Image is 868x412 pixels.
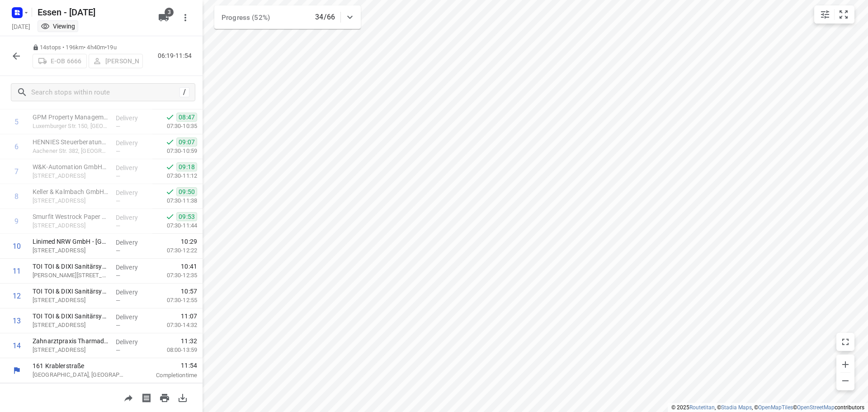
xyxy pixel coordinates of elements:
[116,123,120,130] span: —
[181,287,197,296] span: 10:57
[156,393,174,402] span: Print route
[152,246,197,255] p: 07:30-12:22
[165,212,175,221] svg: Done
[181,262,197,271] span: 10:41
[116,263,149,272] p: Delivery
[152,171,197,180] p: 07:30-11:12
[14,217,19,226] div: 9
[13,317,21,325] div: 13
[174,393,192,402] span: Download route
[33,237,108,246] p: Linimed NRW GmbH - Heiligenhaus - 10901433(Heiligenhaus)
[33,336,108,346] p: Zahnarztpraxis Tharmadent(Zahnarztpraxis Tharmadent)
[116,188,149,197] p: Delivery
[315,12,335,23] p: 34/66
[155,9,173,27] button: 3
[33,361,127,370] p: 161 Krablerstraße
[797,404,835,411] a: OpenStreetMap
[137,393,156,402] span: Print shipping labels
[181,336,197,346] span: 11:32
[152,147,197,156] p: 07:30-10:59
[107,44,116,51] span: 19u
[116,213,149,222] p: Delivery
[33,162,108,171] p: W&K-Automation GmbH([PERSON_NAME])
[33,296,108,305] p: Bahnhofstraße 74, Velbert
[671,404,864,411] li: © 2025 , © , © © contributors
[152,346,197,355] p: 08:00-13:59
[176,113,197,122] span: 08:47
[137,371,197,380] p: Completion time
[33,187,108,196] p: Keller & Kalmbach GmbH(Rinora Azizaj)
[152,321,197,330] p: 07:30-14:32
[13,242,21,251] div: 10
[33,370,127,379] p: [GEOGRAPHIC_DATA], [GEOGRAPHIC_DATA]
[116,173,120,180] span: —
[105,44,107,51] span: •
[33,271,108,280] p: Carl-Zeiss-Straße 23, Heiligenhaus
[116,313,149,322] p: Delivery
[179,87,189,97] div: /
[176,212,197,221] span: 09:53
[33,122,108,131] p: Luxemburger Str. 150, [GEOGRAPHIC_DATA]
[152,196,197,205] p: 07:30-11:38
[116,272,120,279] span: —
[14,192,19,201] div: 8
[116,148,120,155] span: —
[116,163,149,172] p: Delivery
[33,171,108,180] p: Vogelsanger Str. 356-358, Köln
[33,321,108,330] p: Bahnhofstraße 74, Velbert
[14,118,19,126] div: 5
[165,8,174,17] span: 3
[116,347,120,354] span: —
[137,361,197,370] span: 11:54
[33,221,108,230] p: [STREET_ADDRESS]
[152,221,197,230] p: 07:30-11:44
[116,238,149,247] p: Delivery
[13,292,21,300] div: 12
[13,341,21,350] div: 14
[181,312,197,321] span: 11:07
[14,142,19,151] div: 6
[33,43,143,52] p: 14 stops • 196km • 4h40m
[41,22,75,31] div: You are currently in view mode. To make any changes, go to edit project.
[119,393,137,402] span: Share route
[814,5,854,24] div: small contained button group
[176,137,197,147] span: 09:07
[116,198,120,204] span: —
[116,337,149,346] p: Delivery
[14,167,19,176] div: 7
[116,223,120,229] span: —
[116,322,120,329] span: —
[33,147,108,156] p: Aachener Str. 382, [GEOGRAPHIC_DATA]
[33,196,108,205] p: Hansemannstraße 65, Neuss
[214,5,361,29] div: Progress (52%)34/66
[116,114,149,123] p: Delivery
[116,297,120,304] span: —
[176,162,197,171] span: 09:18
[33,246,108,255] p: Schulstraße 2c, Heiligenhaus
[152,271,197,280] p: 07:30-12:35
[33,346,108,355] p: [STREET_ADDRESS]
[33,212,108,221] p: Smurfit Westrock Paper Sales Germany GmbH(Ziva Welter)
[222,14,270,22] span: Progress (52%)
[33,262,108,271] p: TOI TOI & DIXI Sanitärsysteme GmbH - Heiligenhaus(Michael Jakob)
[116,138,149,147] p: Delivery
[165,187,175,196] svg: Done
[165,137,175,147] svg: Done
[33,137,108,147] p: HENNIES Steuerberatung GmbH([PERSON_NAME])
[152,296,197,305] p: 07:30-12:55
[165,113,175,122] svg: Done
[816,5,834,24] button: Map settings
[176,9,194,27] button: More
[165,162,175,171] svg: Done
[158,51,195,61] p: 06:19-11:54
[33,287,108,296] p: TOI TOI & DIXI Sanitärsysteme GmbH - Velbert(Michael Jakob)
[33,113,108,122] p: GPM Property Management GmbH([PERSON_NAME])
[116,247,120,254] span: —
[689,404,715,411] a: Routetitan
[758,404,793,411] a: OpenMapTiles
[176,187,197,196] span: 09:50
[13,267,21,275] div: 11
[116,288,149,297] p: Delivery
[31,85,179,99] input: Search stops within route
[721,404,752,411] a: Stadia Maps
